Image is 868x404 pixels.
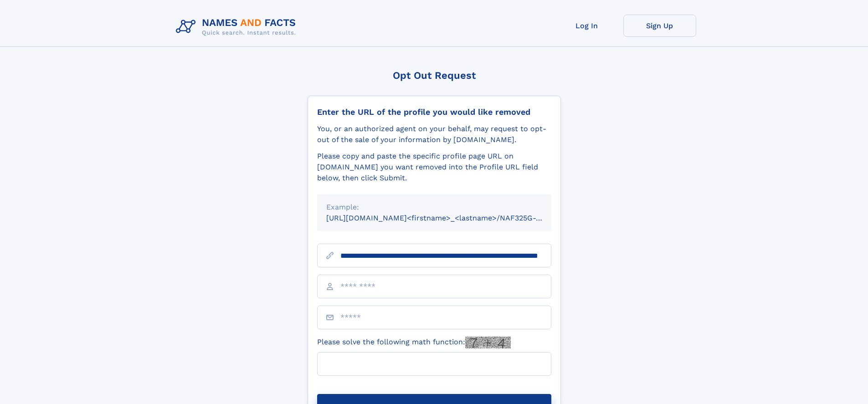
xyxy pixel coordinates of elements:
[317,151,551,184] div: Please copy and paste the specific profile page URL on [DOMAIN_NAME] you want removed into the Pr...
[326,214,569,222] small: [URL][DOMAIN_NAME]<firstname>_<lastname>/NAF325G-xxxxxxxx
[308,70,561,81] div: Opt Out Request
[550,15,623,37] a: Log In
[317,337,511,348] label: Please solve the following math function:
[326,202,542,213] div: Example:
[317,123,551,145] div: You, or an authorized agent on your behalf, may request to opt-out of the sale of your informatio...
[172,15,303,39] img: Logo Names and Facts
[623,15,696,37] a: Sign Up
[317,107,551,117] div: Enter the URL of the profile you would like removed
